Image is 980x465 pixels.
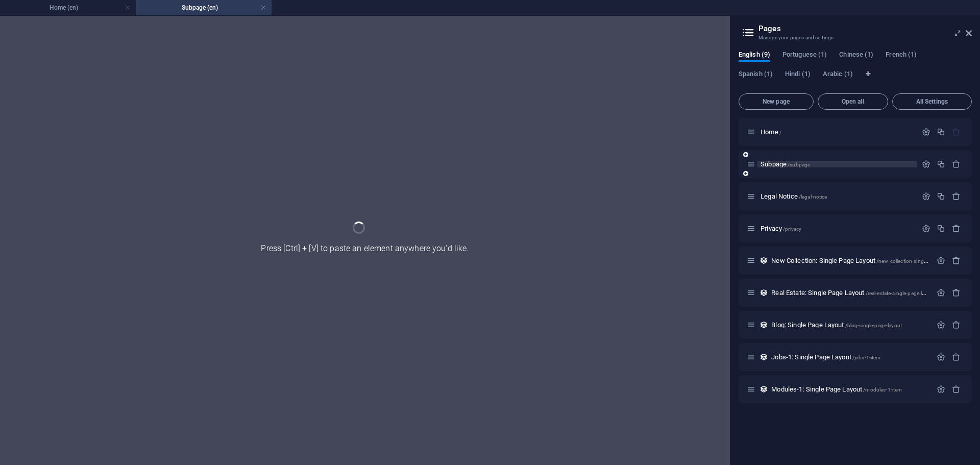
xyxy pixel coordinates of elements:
[823,68,853,82] span: Arabic (1)
[782,48,827,63] span: Portuguese (1)
[952,353,961,361] div: Remove
[771,257,956,264] span: Click to open page
[937,224,945,233] div: Duplicate
[771,289,935,297] span: Click to open page
[759,288,768,297] div: This layout is used as a template for all items (e.g. a blog post) of this collection. The conten...
[952,288,961,297] div: Remove
[757,225,917,232] div: Privacy/privacy
[952,256,961,265] div: Remove
[952,160,961,168] div: Remove
[768,386,932,393] div: Modules-1: Single Page Layout/modules-1-item
[822,99,884,105] span: Open all
[886,48,917,63] span: French (1)
[771,385,902,393] span: Click to open page
[952,128,961,136] div: The startpage cannot be deleted
[758,24,972,33] h2: Pages
[952,385,961,394] div: Remove
[937,288,945,297] div: Settings
[783,226,801,232] span: /privacy
[937,160,945,168] div: Duplicate
[761,192,827,200] span: Legal Notice
[839,48,873,63] span: Chinese (1)
[922,224,930,233] div: Settings
[759,256,768,265] div: This layout is used as a template for all items (e.g. a blog post) of this collection. The conten...
[768,257,932,264] div: New Collection: Single Page Layout/new-collection-single-page-layout
[761,128,781,136] span: Click to open page
[759,353,768,361] div: This layout is used as a template for all items (e.g. a blog post) of this collection. The conten...
[771,321,902,329] span: Click to open page
[937,128,945,136] div: Duplicate
[739,93,814,110] button: New page
[952,321,961,329] div: Remove
[897,99,967,105] span: All Settings
[788,162,810,167] span: /subpage
[739,48,770,63] span: English (9)
[768,354,932,360] div: Jobs-1: Single Page Layout/jobs-1-item
[771,353,880,361] span: Click to open page
[937,385,945,394] div: Settings
[799,194,827,200] span: /legal-notice
[757,193,917,200] div: Legal Notice/legal-notice
[785,68,811,82] span: Hindi (1)
[739,68,773,82] span: Spanish (1)
[779,130,781,135] span: /
[952,224,961,233] div: Remove
[757,161,917,167] div: Subpage/subpage
[759,385,768,394] div: This layout is used as a template for all items (e.g. a blog post) of this collection. The conten...
[922,160,930,168] div: Settings
[768,322,932,328] div: Blog: Single Page Layout/blog-single-page-layout
[743,99,809,105] span: New page
[937,192,945,201] div: Duplicate
[937,321,945,329] div: Settings
[758,33,951,42] h3: Manage your pages and settings
[739,51,972,89] div: Language Tabs
[937,353,945,361] div: Settings
[876,258,957,264] span: /new-collection-single-page-layout
[768,289,932,296] div: Real Estate: Single Page Layout/real-estate-single-page-layout
[937,256,945,265] div: Settings
[757,129,917,135] div: Home/
[136,2,272,13] h4: Subpage (en)
[761,160,810,168] span: Subpage
[818,93,888,110] button: Open all
[845,323,902,328] span: /blog-single-page-layout
[759,321,768,329] div: This layout is used as a template for all items (e.g. a blog post) of this collection. The conten...
[922,128,930,136] div: Settings
[863,387,902,393] span: /modules-1-item
[761,225,801,232] span: Click to open page
[952,192,961,201] div: Remove
[922,192,930,201] div: Settings
[852,355,881,360] span: /jobs-1-item
[866,290,935,296] span: /real-estate-single-page-layout
[892,93,972,110] button: All Settings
